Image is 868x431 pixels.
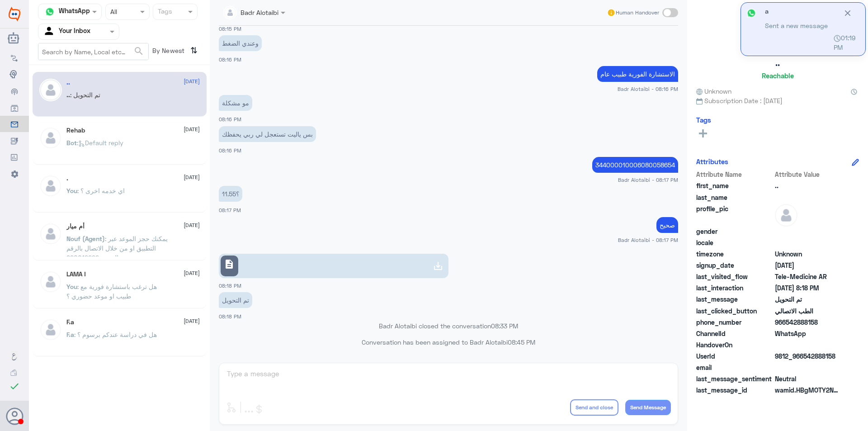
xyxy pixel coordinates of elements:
img: defaultAdmin.png [39,175,62,197]
i: check [9,381,20,392]
img: defaultAdmin.png [39,318,62,341]
p: Badr Alotaibi closed the conversation [219,321,678,331]
h5: F.a [66,318,74,326]
div: Tags [156,6,172,18]
span: Bot [66,139,77,147]
p: a [765,6,828,20]
p: 2/8/2025, 8:17 PM [592,157,678,173]
p: 2/8/2025, 8:18 PM [219,292,252,308]
span: Attribute Name [696,170,773,179]
span: profile_pic [696,204,773,225]
span: [DATE] [184,269,200,277]
span: 08:18 PM [219,283,241,289]
p: 2/8/2025, 8:16 PM [219,126,316,142]
span: email [696,363,773,372]
span: 08:33 PM [491,322,518,330]
img: defaultAdmin.png [775,204,797,227]
span: [DATE] [184,125,200,133]
span: last_message_id [696,385,773,395]
span: Human Handover [616,9,659,17]
span: 08:18 PM [219,313,241,319]
span: 01:19 PM [834,33,862,52]
span: 08:16 PM [219,116,241,122]
span: .. [775,181,840,190]
span: 08:45 PM [508,338,535,346]
a: description [219,254,448,278]
span: UserId [696,351,773,361]
span: تم التحويل [775,294,840,304]
span: 08:16 PM [219,57,241,62]
span: You [66,187,77,194]
p: 2/8/2025, 8:17 PM [656,217,678,233]
span: wamid.HBgMOTY2NTQyODg4MTU4FQIAEhggOUNEODcyRUU2RkUwNUIyNjUxNUYyRjk1QUJFN0E3N0YA [775,385,840,395]
span: null [775,340,840,350]
span: last_visited_flow [696,272,773,281]
span: Badr Alotaibi - 08:17 PM [618,236,678,244]
span: locale [696,238,773,247]
span: null [775,238,840,247]
span: [DATE] [184,173,200,181]
span: gender [696,227,773,236]
p: 2/8/2025, 8:16 PM [597,66,678,82]
h5: .. [775,58,780,68]
h5: LAMA ! [66,270,86,278]
img: defaultAdmin.png [39,270,62,293]
p: 2/8/2025, 8:16 PM [219,35,262,51]
i: ⇅ [190,43,198,58]
span: Sent a new message [765,21,828,30]
span: last_message_sentiment [696,374,773,384]
h6: Tags [696,116,711,124]
h5: . [66,175,68,182]
img: defaultAdmin.png [39,127,62,149]
span: Unknown [696,86,731,96]
img: defaultAdmin.png [39,223,62,245]
span: .. [66,91,70,99]
span: last_interaction [696,283,773,293]
button: Send Message [625,400,671,415]
span: 2025-08-02T17:18:58.518Z [775,283,840,293]
span: null [775,363,840,372]
span: الطب الاتصالي [775,306,840,316]
span: description [224,259,235,270]
span: 0 [775,374,840,384]
span: Unknown [775,249,840,259]
span: : Default reply [77,139,123,147]
span: Badr Alotaibi - 08:17 PM [618,176,678,184]
img: whatsapp.png [43,5,57,19]
span: 08:15 PM [219,26,241,32]
span: Subscription Date : [DATE] [696,96,859,105]
h5: Rehab [66,127,85,134]
input: Search by Name, Local etc… [38,43,148,60]
p: Conversation has been assigned to Badr Alotaibi [219,337,678,347]
span: Badr Alotaibi - 08:16 PM [618,85,678,93]
span: signup_date [696,260,773,270]
span: 2025-08-02T17:01:03.804Z [775,260,840,270]
span: last_clicked_button [696,306,773,316]
span: [DATE] [184,221,200,229]
img: Widebot Logo [9,7,20,21]
span: By Newest [149,43,187,61]
span: [DATE] [184,77,200,85]
span: last_message [696,294,773,304]
img: whatsapp.png [745,6,758,20]
span: 08:17 PM [219,207,241,213]
span: Tele-Medicine AR [775,272,840,281]
span: search [133,46,144,57]
img: yourInbox.svg [43,25,57,38]
span: timezone [696,249,773,259]
span: : يمكنك حجز الموعد عبر التطبيق او من خلال الاتصال بالرقم الموحد 920012222 [66,235,168,261]
span: : تم التحويل [70,91,100,99]
span: : هل في دراسة عندكم برسوم ؟ [74,331,157,338]
span: first_name [696,181,773,190]
span: : هل ترغب باستشارة فورية مع طبيب او موعد حضوري ؟ [66,283,157,300]
h5: أم ميار [66,223,85,230]
span: null [775,227,840,236]
button: search [133,44,144,59]
h6: Reachable [762,71,794,80]
span: 2 [775,329,840,338]
p: 2/8/2025, 8:16 PM [219,95,252,111]
button: Send and close [570,399,618,416]
span: F.a [66,331,74,338]
span: HandoverOn [696,340,773,350]
h6: Attributes [696,157,728,166]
